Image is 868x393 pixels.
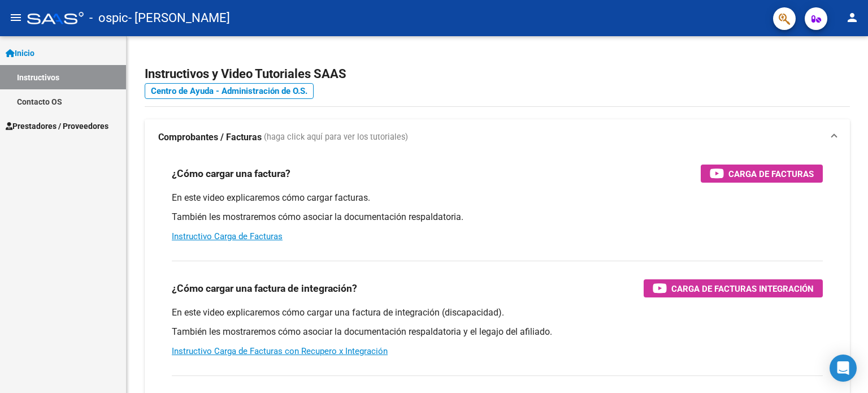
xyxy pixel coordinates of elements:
mat-expansion-panel-header: Comprobantes / Facturas (haga click aquí para ver los tutoriales) [145,119,850,156]
span: (haga click aquí para ver los tutoriales) [264,131,408,144]
span: Carga de Facturas [728,167,814,181]
a: Instructivo Carga de Facturas con Recupero x Integración [172,346,388,356]
p: En este video explicaremos cómo cargar una factura de integración (discapacidad). [172,306,823,319]
h3: ¿Cómo cargar una factura? [172,166,290,182]
mat-icon: person [845,11,859,24]
span: Prestadores / Proveedores [6,120,108,132]
h2: Instructivos y Video Tutoriales SAAS [145,63,850,85]
span: Carga de Facturas Integración [671,282,814,296]
strong: Comprobantes / Facturas [158,131,262,144]
button: Carga de Facturas Integración [644,279,823,297]
span: - [PERSON_NAME] [128,6,230,31]
mat-icon: menu [9,11,23,24]
a: Instructivo Carga de Facturas [172,231,283,241]
p: También les mostraremos cómo asociar la documentación respaldatoria. [172,211,823,223]
p: En este video explicaremos cómo cargar facturas. [172,192,823,204]
a: Centro de Ayuda - Administración de O.S. [145,83,314,99]
div: Open Intercom Messenger [830,355,857,382]
span: - ospic [89,6,128,31]
button: Carga de Facturas [701,165,823,183]
p: También les mostraremos cómo asociar la documentación respaldatoria y el legajo del afiliado. [172,326,823,338]
span: Inicio [6,47,34,59]
h3: ¿Cómo cargar una factura de integración? [172,280,357,296]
